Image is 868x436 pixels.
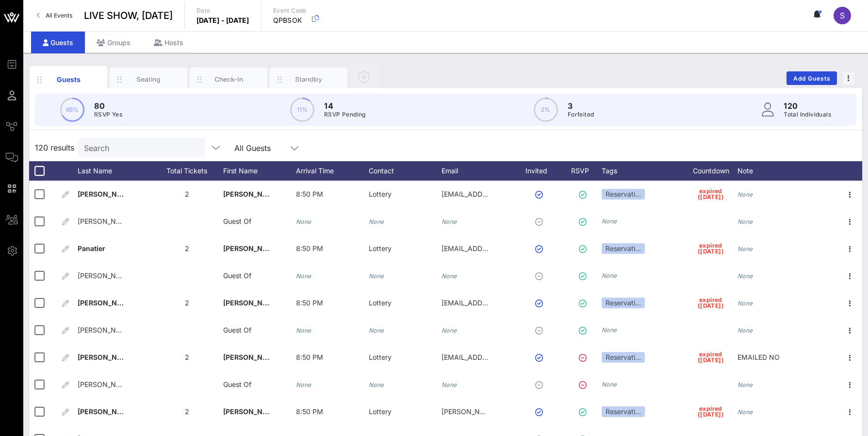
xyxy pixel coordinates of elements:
[840,11,845,20] span: S
[296,244,323,252] span: 8:50 PM
[784,110,831,119] p: Total Individuals
[78,326,133,334] span: [PERSON_NAME]
[324,100,366,112] p: 14
[442,327,457,334] i: None
[442,353,558,361] span: [EMAIL_ADDRESS][DOMAIN_NAME]
[369,244,392,252] span: Lottery
[737,408,753,416] i: None
[602,326,617,334] i: None
[35,142,74,153] span: 120 results
[78,190,135,198] span: [PERSON_NAME]
[442,381,457,388] i: None
[369,407,392,416] span: Lottery
[442,218,457,225] i: None
[442,272,457,280] i: None
[150,181,223,208] div: 2
[223,407,280,416] span: [PERSON_NAME]
[737,161,810,181] div: Note
[296,299,323,307] span: 8:50 PM
[698,297,724,309] span: expired ([DATE])
[514,161,568,181] div: Invited
[296,327,311,334] i: None
[369,161,442,181] div: Contact
[94,110,122,119] p: RSVP Yes
[369,381,384,388] i: None
[602,272,617,279] i: None
[602,243,645,254] div: Reservati…
[602,298,645,308] div: Reservati…
[31,8,78,23] a: All Events
[234,144,271,152] div: All Guests
[324,110,366,119] p: RSVP Pending
[737,327,753,334] i: None
[273,16,307,25] p: QPBSOK
[369,190,392,198] span: Lottery
[369,327,384,334] i: None
[602,218,617,225] i: None
[737,191,753,198] i: None
[94,100,122,112] p: 80
[78,353,135,361] span: [PERSON_NAME]
[296,190,323,198] span: 8:50 PM
[442,244,558,252] span: [EMAIL_ADDRESS][DOMAIN_NAME]
[150,398,223,425] div: 2
[602,352,645,363] div: Reservati…
[223,326,251,334] span: Guest Of
[223,161,296,181] div: First Name
[602,381,617,388] i: None
[698,352,724,363] span: expired ([DATE])
[568,110,594,119] p: Forfeited
[369,272,384,280] i: None
[784,100,831,112] p: 120
[229,138,306,157] div: All Guests
[223,217,251,225] span: Guest Of
[31,32,85,53] div: Guests
[78,271,133,280] span: [PERSON_NAME]
[296,272,311,280] i: None
[737,353,780,361] span: EMAILED NO
[150,235,223,262] div: 2
[684,161,737,181] div: Countdown
[223,299,280,307] span: [PERSON_NAME]
[287,75,330,84] div: Standby
[296,161,369,181] div: Arrival Time
[223,271,251,280] span: Guest Of
[602,406,645,417] div: Reservati…
[698,406,724,418] span: expired ([DATE])
[786,71,837,85] button: Add Guests
[127,75,170,84] div: Seating
[150,344,223,371] div: 2
[568,161,602,181] div: RSVP
[737,300,753,307] i: None
[150,161,223,181] div: Total Tickets
[737,245,753,252] i: None
[207,75,250,84] div: Check-In
[834,7,851,24] div: S
[296,218,311,225] i: None
[273,6,307,16] p: Event Code
[78,380,133,388] span: [PERSON_NAME]
[223,190,280,198] span: [PERSON_NAME]
[85,32,142,53] div: Groups
[223,353,280,361] span: [PERSON_NAME]
[296,407,323,416] span: 8:50 PM
[78,407,135,416] span: [PERSON_NAME]
[47,74,90,84] div: Guests
[369,299,392,307] span: Lottery
[197,16,249,25] p: [DATE] - [DATE]
[568,100,594,112] p: 3
[84,8,173,23] span: LIVE SHOW, [DATE]
[698,188,724,200] span: expired ([DATE])
[737,381,753,388] i: None
[442,161,514,181] div: Email
[442,407,614,416] span: [PERSON_NAME][EMAIL_ADDRESS][DOMAIN_NAME]
[442,299,558,307] span: [EMAIL_ADDRESS][DOMAIN_NAME]
[223,380,251,388] span: Guest Of
[78,217,133,225] span: [PERSON_NAME]
[369,218,384,225] i: None
[442,190,558,198] span: [EMAIL_ADDRESS][DOMAIN_NAME]
[698,243,724,254] span: expired ([DATE])
[46,12,72,19] span: All Events
[737,218,753,225] i: None
[793,75,831,82] span: Add Guests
